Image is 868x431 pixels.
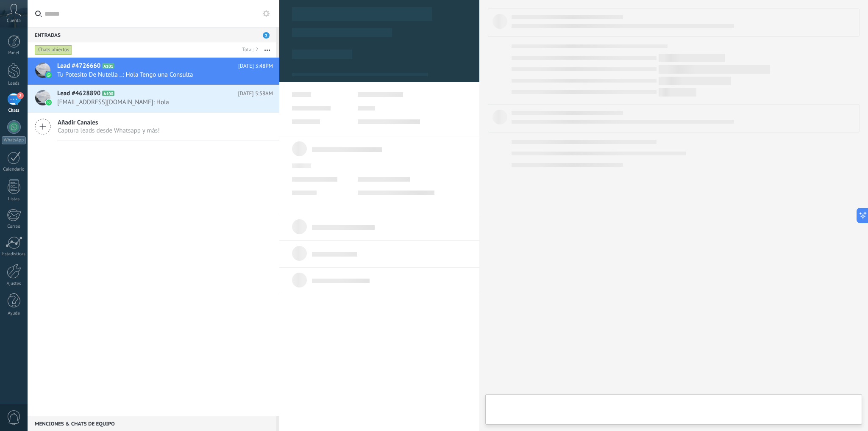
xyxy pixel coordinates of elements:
div: Listas [2,196,26,202]
span: 2 [17,92,24,99]
span: A100 [102,91,114,96]
span: Añadir Canales [58,119,160,127]
div: Leads [2,81,26,86]
span: Tu Potesito De Nutella ..: Hola Tengo una Consulta [57,71,257,79]
span: 2 [263,32,270,39]
div: Entradas [28,27,276,42]
span: Captura leads desde Whatsapp y más! [58,127,160,135]
div: Correo [2,224,26,229]
span: Lead #4726660 [57,62,100,70]
div: Ajustes [2,281,26,287]
span: A101 [102,63,114,69]
div: Menciones & Chats de equipo [28,416,276,431]
div: Panel [2,50,26,56]
div: Calendario [2,167,26,172]
div: WhatsApp [2,136,26,144]
span: Cuenta [7,18,21,24]
div: Ayuda [2,311,26,316]
span: [DATE] 3:48PM [238,62,273,70]
span: Lead #4628890 [57,89,100,98]
button: Más [258,42,276,58]
div: Chats abiertos [35,45,72,55]
div: Chats [2,108,26,113]
span: [EMAIL_ADDRESS][DOMAIN_NAME]: Hola [57,98,257,106]
a: Lead #4628890 A100 [DATE] 5:58AM [EMAIL_ADDRESS][DOMAIN_NAME]: Hola [28,85,279,112]
div: Total: 2 [239,46,258,54]
img: waba.svg [46,99,52,105]
a: Lead #4726660 A101 [DATE] 3:48PM Tu Potesito De Nutella ..: Hola Tengo una Consulta [28,58,279,85]
span: [DATE] 5:58AM [238,89,273,98]
div: Estadísticas [2,251,26,257]
img: waba.svg [46,72,52,78]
